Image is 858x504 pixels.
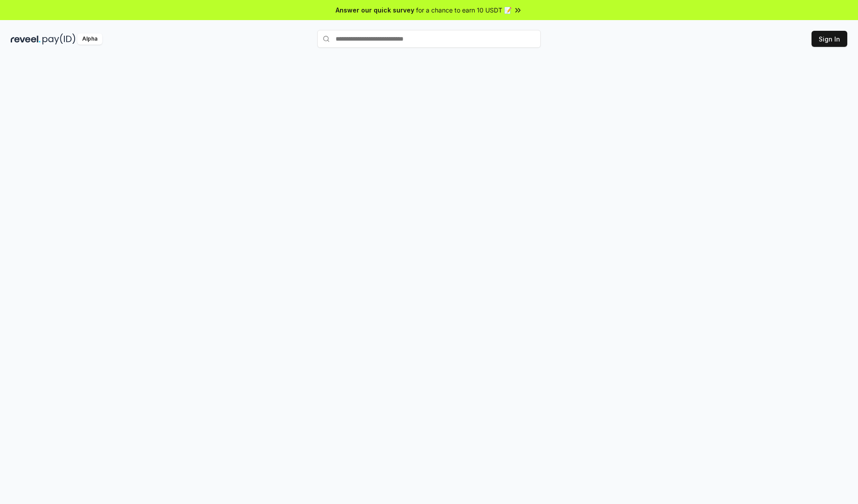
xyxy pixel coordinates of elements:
img: pay_id [42,33,76,45]
span: for a chance to earn 10 USDT 📝 [416,5,512,15]
img: reveel_dark [11,33,41,45]
span: Answer our quick survey [336,5,414,15]
div: Alpha [77,33,102,45]
button: Sign In [812,31,847,47]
